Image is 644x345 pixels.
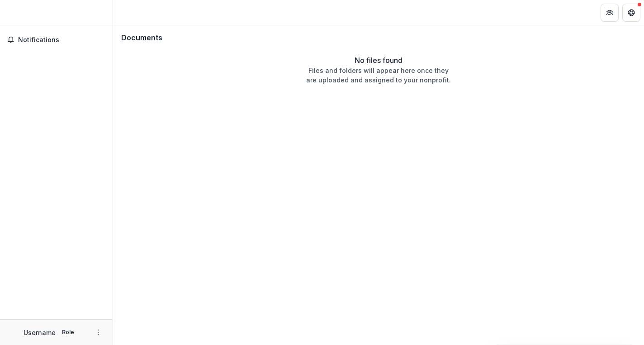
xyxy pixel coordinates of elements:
p: Username [24,328,56,337]
button: Partners [601,4,619,22]
p: Role [59,328,77,336]
button: Notifications [4,33,109,47]
p: No files found [355,55,402,66]
h3: Documents [121,34,162,42]
span: Notifications [18,36,105,44]
p: Files and folders will appear here once they are uploaded and assigned to your nonprofit. [306,66,451,85]
button: More [93,327,104,338]
button: Get Help [622,4,640,22]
